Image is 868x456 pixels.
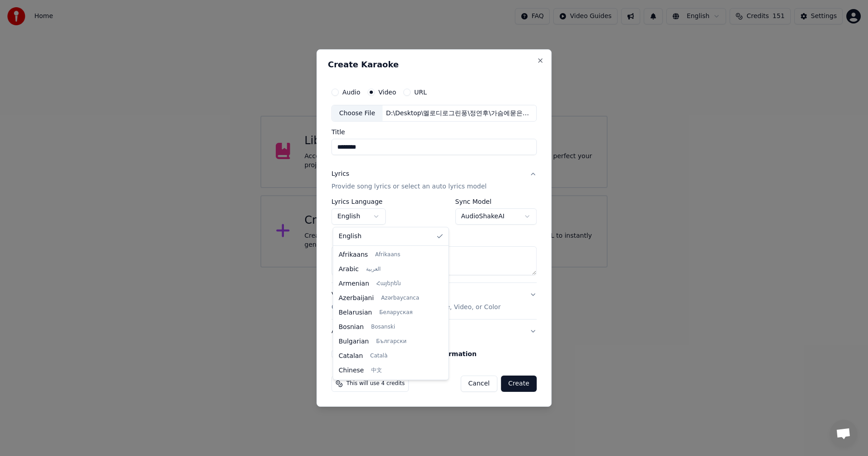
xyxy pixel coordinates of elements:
span: 中文 [371,367,382,374]
span: Bosnian [339,323,364,332]
span: Azerbaijani [339,294,374,303]
span: Azərbaycanca [381,295,419,302]
span: Català [370,353,387,360]
span: Afrikaans [375,251,401,259]
span: Chinese [339,366,364,375]
span: Afrikaans [339,250,368,259]
span: Bulgarian [339,337,369,346]
span: English [339,232,362,241]
span: Беларуская [379,309,413,316]
span: Български [376,338,406,345]
span: Bosanski [371,324,395,331]
span: Arabic [339,265,359,274]
span: العربية [366,266,381,273]
span: Catalan [339,352,363,361]
span: Armenian [339,279,369,288]
span: Belarusian [339,308,372,317]
span: Հայերեն [377,280,401,287]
